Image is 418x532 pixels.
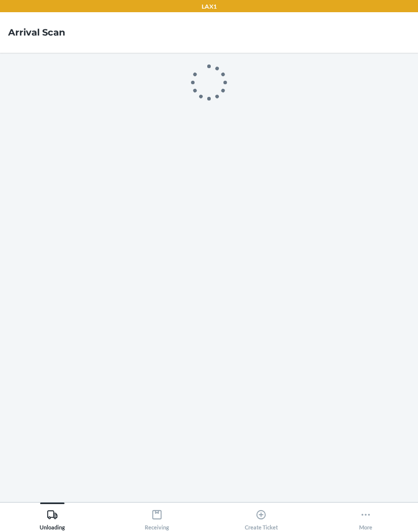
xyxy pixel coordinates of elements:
div: Create Ticket [245,505,278,530]
div: More [359,505,372,530]
p: LAX1 [202,2,217,11]
div: Receiving [145,505,169,530]
div: Unloading [40,505,65,530]
button: Receiving [105,503,209,530]
button: Create Ticket [209,503,314,530]
h4: Arrival Scan [8,26,65,39]
button: More [313,503,418,530]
